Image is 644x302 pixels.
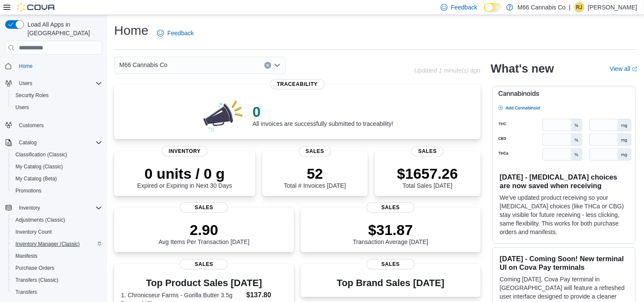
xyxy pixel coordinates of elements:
h3: [DATE] - [MEDICAL_DATA] choices are now saved when receiving [500,173,628,190]
span: Home [15,61,102,71]
span: Inventory Count [12,227,102,237]
span: Promotions [12,186,102,196]
a: Feedback [154,24,197,42]
img: Cova [17,3,56,12]
span: Load All Apps in [GEOGRAPHIC_DATA] [24,20,102,37]
a: Inventory Manager (Classic) [12,239,83,249]
h2: What's new [491,62,554,76]
button: Catalog [15,137,40,148]
p: $31.87 [353,221,428,238]
span: Promotions [15,187,42,194]
button: Users [2,77,106,89]
a: My Catalog (Beta) [12,174,60,184]
span: Inventory Manager (Classic) [12,239,102,249]
button: Inventory [15,203,43,213]
a: Transfers (Classic) [12,275,62,285]
button: Customers [2,119,106,131]
button: My Catalog (Classic) [9,161,106,173]
dd: $137.80 [246,290,287,300]
h3: Top Product Sales [DATE] [121,278,287,288]
span: My Catalog (Classic) [12,162,102,172]
span: Classification (Classic) [15,151,67,158]
p: 0 [252,103,393,120]
button: Users [15,78,36,88]
span: My Catalog (Beta) [15,175,57,182]
button: Inventory Manager (Classic) [9,238,106,250]
span: Inventory Count [15,229,52,235]
a: Inventory Count [12,227,55,237]
span: Inventory [15,203,102,213]
span: Sales [299,146,331,156]
button: Transfers [9,286,106,298]
span: Sales [366,202,414,213]
span: Purchase Orders [15,265,54,271]
h3: [DATE] - Coming Soon! New terminal UI on Cova Pay terminals [500,254,628,271]
span: Security Roles [15,92,48,99]
span: Manifests [15,253,37,259]
p: 52 [284,165,346,182]
a: Adjustments (Classic) [12,215,69,225]
span: Inventory Manager (Classic) [15,241,80,247]
a: View allExternal link [610,65,637,72]
span: Customers [15,119,102,130]
span: Classification (Classic) [12,149,102,160]
span: My Catalog (Beta) [12,174,102,184]
a: Manifests [12,251,41,261]
span: Transfers [12,287,102,297]
a: My Catalog (Classic) [12,162,67,172]
span: Customers [19,122,44,129]
span: Sales [180,259,228,269]
p: We've updated product receiving so your [MEDICAL_DATA] choices (like THCa or CBG) stay visible fo... [500,193,628,236]
button: Transfers (Classic) [9,274,106,286]
button: Promotions [9,185,106,197]
span: Adjustments (Classic) [12,215,102,225]
a: Security Roles [12,90,52,101]
div: Transaction Average [DATE] [353,221,428,245]
span: Transfers (Classic) [15,277,58,284]
p: 0 units / 0 g [137,165,232,182]
button: Classification (Classic) [9,149,106,161]
button: Purchase Orders [9,262,106,274]
button: Users [9,101,106,113]
span: Traceability [270,79,324,89]
span: Home [19,63,33,70]
div: Rebecca Jackson [574,2,584,12]
span: Transfers [15,289,37,296]
span: Feedback [451,3,477,12]
button: Inventory Count [9,226,106,238]
a: Customers [15,120,47,131]
img: 0 [201,98,246,132]
span: Inventory [162,146,208,156]
input: Dark Mode [484,3,502,12]
a: Users [12,102,32,113]
span: Purchase Orders [12,263,102,273]
p: | [569,2,571,12]
span: Sales [411,146,444,156]
div: Total # Invoices [DATE] [284,165,346,189]
a: Purchase Orders [12,263,58,273]
span: Sales [180,202,228,213]
button: Inventory [2,202,106,214]
button: My Catalog (Beta) [9,173,106,185]
span: Feedback [167,29,194,37]
a: Home [15,61,36,71]
p: 2.90 [158,221,249,238]
h3: Top Brand Sales [DATE] [337,278,444,288]
div: Expired or Expiring in Next 30 Days [137,165,232,189]
span: Manifests [12,251,102,261]
span: Users [15,104,29,111]
p: Updated 1 minute(s) ago [414,67,480,74]
span: Adjustments (Classic) [15,217,65,223]
span: Security Roles [12,90,102,101]
button: Clear input [264,62,271,69]
svg: External link [632,67,637,72]
button: Adjustments (Classic) [9,214,106,226]
span: Catalog [19,139,36,146]
span: Sales [366,259,414,269]
span: Users [19,80,32,87]
p: $1657.26 [397,165,458,182]
button: Open list of options [274,62,281,69]
button: Catalog [2,137,106,149]
div: Avg Items Per Transaction [DATE] [158,221,249,245]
